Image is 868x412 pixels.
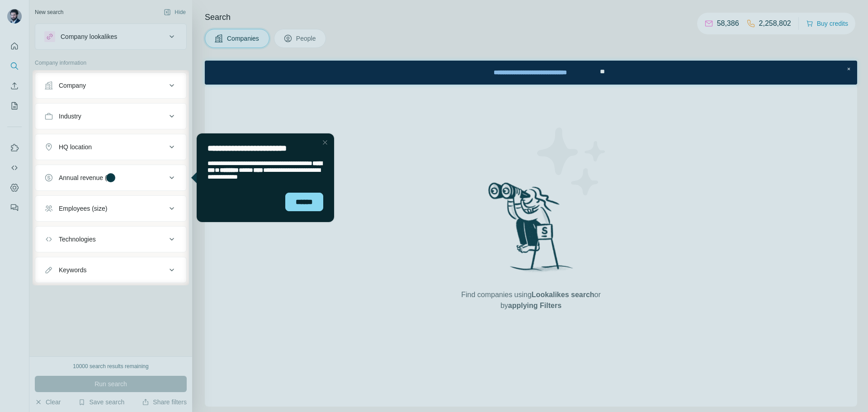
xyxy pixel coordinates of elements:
[35,228,186,250] button: Technologies
[59,204,107,213] div: Employees (size)
[59,81,86,90] div: Company
[59,142,92,152] div: HQ location
[35,136,186,158] button: HQ location
[59,235,96,244] div: Technologies
[35,198,186,219] button: Employees (size)
[35,75,186,96] button: Company
[35,105,186,127] button: Industry
[263,2,387,22] div: Watch our October Product update
[35,259,186,281] button: Keywords
[189,132,336,224] iframe: Tooltip
[59,173,113,182] div: Annual revenue ($)
[35,167,186,189] button: Annual revenue ($)
[59,265,86,275] div: Keywords
[639,4,648,13] div: Close Step
[59,112,81,121] div: Industry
